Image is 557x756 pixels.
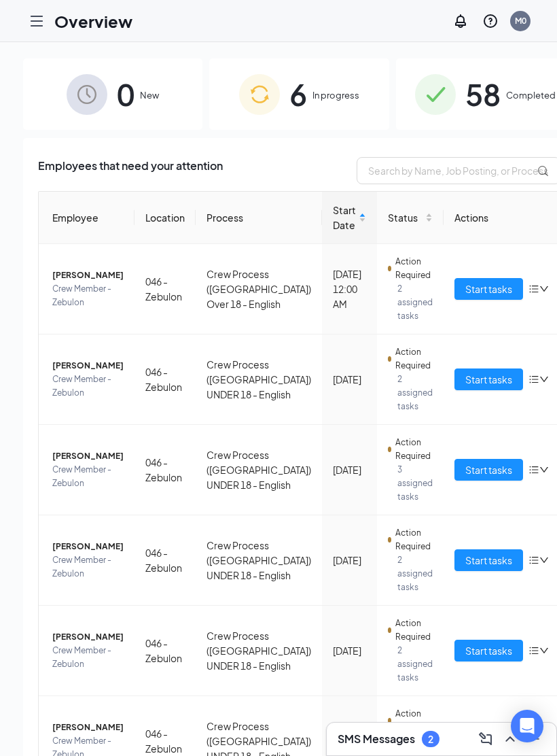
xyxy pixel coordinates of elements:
td: Crew Process ([GEOGRAPHIC_DATA]) UNDER 18 - English [196,334,322,425]
span: 3 assigned tasks [397,463,433,504]
span: 6 [289,71,307,118]
span: New [140,88,159,102]
button: Start tasks [454,278,523,300]
svg: QuestionInfo [482,13,499,29]
svg: ChevronUp [502,731,518,747]
button: Start tasks [454,459,523,481]
span: down [539,465,549,475]
div: Open Intercom Messenger [511,710,543,742]
span: [PERSON_NAME] [52,540,124,553]
svg: ComposeMessage [478,731,494,747]
span: Action Required [395,345,433,373]
div: 2 [428,734,433,745]
div: [DATE] [333,643,366,658]
span: Crew Member - Zebulon [52,282,124,309]
span: 2 assigned tasks [397,282,433,323]
h3: SMS Messages [338,732,415,746]
span: Action Required [395,617,433,644]
span: bars [528,555,539,566]
div: M0 [515,15,526,27]
span: Start tasks [465,643,512,658]
span: Status [388,210,423,225]
th: Process [196,192,322,244]
svg: Notifications [452,13,469,29]
th: Employee [39,192,134,244]
td: 046 - Zebulon [134,606,196,696]
span: Crew Member - Zebulon [52,644,124,671]
span: Completed [506,88,556,102]
button: ComposeMessage [475,728,497,750]
span: bars [528,464,539,475]
td: Crew Process ([GEOGRAPHIC_DATA]) UNDER 18 - English [196,515,322,606]
th: Location [134,192,196,244]
span: Crew Member - Zebulon [52,373,124,400]
span: Crew Member - Zebulon [52,553,124,581]
span: down [539,375,549,384]
span: down [539,555,549,565]
span: Start tasks [465,553,512,568]
th: Status [377,192,444,244]
td: 046 - Zebulon [134,425,196,515]
span: down [539,646,549,655]
span: Action Required [395,255,433,282]
span: Crew Member - Zebulon [52,463,124,490]
div: [DATE] [333,372,366,387]
td: 046 - Zebulon [134,334,196,425]
svg: Hamburger [29,13,45,29]
h1: Overview [54,10,132,33]
td: Crew Process ([GEOGRAPHIC_DATA]) UNDER 18 - English [196,425,322,515]
td: 046 - Zebulon [134,515,196,606]
button: ChevronUp [499,728,521,750]
span: 2 assigned tasks [397,644,433,685]
span: Action Required [395,436,433,463]
button: Start tasks [454,640,523,661]
span: [PERSON_NAME] [52,359,124,373]
span: bars [528,374,539,385]
span: 58 [465,71,501,118]
button: Start tasks [454,549,523,571]
span: Start tasks [465,462,512,477]
div: [DATE] 12:00 AM [333,267,366,311]
span: down [539,284,549,294]
span: [PERSON_NAME] [52,269,124,282]
span: Start tasks [465,281,512,296]
div: [DATE] [333,553,366,568]
span: [PERSON_NAME] [52,630,124,644]
button: Start tasks [454,368,523,390]
div: [DATE] [333,462,366,477]
span: 2 assigned tasks [397,553,433,594]
span: Employees that need your attention [38,157,223,184]
span: 0 [117,71,134,118]
span: bars [528,645,539,656]
td: Crew Process ([GEOGRAPHIC_DATA]) UNDER 18 - English [196,606,322,696]
span: bars [528,283,539,294]
span: In progress [312,88,359,102]
td: Crew Process ([GEOGRAPHIC_DATA]) Over 18 - English [196,244,322,334]
span: [PERSON_NAME] [52,721,124,734]
span: Action Required [395,526,433,553]
span: 2 assigned tasks [397,373,433,413]
span: Start Date [333,203,356,233]
td: 046 - Zebulon [134,244,196,334]
span: [PERSON_NAME] [52,449,124,463]
span: Action Required [395,707,433,734]
span: Start tasks [465,372,512,387]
